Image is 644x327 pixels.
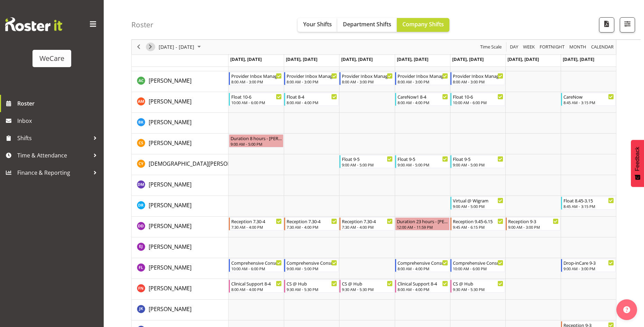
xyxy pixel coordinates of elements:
div: Float 10-6 [231,93,282,100]
div: 8:00 AM - 3:00 PM [398,79,448,84]
div: Felize Lacson"s event - Drop-inCare 9-3 Begin From Sunday, October 5, 2025 at 9:00:00 AM GMT+13:0... [561,259,616,272]
div: Duration 23 hours - [PERSON_NAME] [397,218,448,225]
div: Felize Lacson"s event - Comprehensive Consult 10-6 Begin From Friday, October 3, 2025 at 10:00:00... [450,259,505,272]
div: Firdous Naqvi"s event - CS @ Hub Begin From Tuesday, September 30, 2025 at 9:30:00 AM GMT+13:00 E... [284,280,339,293]
div: Ashley Mendoza"s event - Float 8-4 Begin From Tuesday, September 30, 2025 at 8:00:00 AM GMT+13:00... [284,93,339,106]
div: 8:45 AM - 3:15 PM [563,203,614,209]
div: Christianna Yu"s event - Float 9-5 Begin From Friday, October 3, 2025 at 9:00:00 AM GMT+13:00 End... [450,155,505,168]
span: [DATE], [DATE] [341,56,373,62]
div: Ashley Mendoza"s event - Float 10-6 Begin From Monday, September 29, 2025 at 10:00:00 AM GMT+13:0... [229,93,283,106]
button: Download a PDF of the roster according to the set date range. [599,17,614,33]
div: previous period [133,40,144,54]
td: Deepti Raturi resource [132,196,228,217]
div: Demi Dumitrean"s event - Duration 23 hours - Demi Dumitrean Begin From Thursday, October 2, 2025 ... [395,217,450,230]
span: [DATE], [DATE] [563,56,594,62]
span: [DATE], [DATE] [286,56,317,62]
div: CareNow1 8-4 [398,93,448,100]
button: Timeline Month [568,43,588,52]
div: Clinical Support 8-4 [398,280,448,287]
div: Demi Dumitrean"s event - Reception 7.30-4 Begin From Wednesday, October 1, 2025 at 7:30:00 AM GMT... [339,217,394,230]
span: [PERSON_NAME] [149,305,192,313]
div: Provider Inbox Management [231,72,282,79]
button: Timeline Day [509,43,520,52]
div: WeCare [39,53,64,64]
div: Firdous Naqvi"s event - Clinical Support 8-4 Begin From Thursday, October 2, 2025 at 8:00:00 AM G... [395,280,450,293]
span: Time & Attendance [17,150,90,161]
span: [DATE], [DATE] [397,56,428,62]
td: Brian Ko resource [132,113,228,134]
button: Department Shifts [337,18,397,32]
span: Your Shifts [303,20,332,28]
div: 9:30 AM - 5:30 PM [342,287,392,292]
div: 10:00 AM - 6:00 PM [231,100,282,105]
button: Filter Shifts [620,17,635,33]
div: Float 9-5 [453,155,503,162]
img: Rosterit website logo [5,17,62,31]
a: [DEMOGRAPHIC_DATA][PERSON_NAME] [149,160,251,168]
span: [DATE], [DATE] [452,56,484,62]
a: [PERSON_NAME] [149,243,192,251]
span: Finance & Reporting [17,167,90,178]
span: Time Scale [479,43,502,52]
div: 8:00 AM - 4:00 PM [398,266,448,271]
div: Float 9-5 [398,155,448,162]
span: [DATE] - [DATE] [158,43,195,52]
div: CS @ Hub [342,280,392,287]
td: Felize Lacson resource [132,258,228,279]
div: Andrew Casburn"s event - Provider Inbox Management Begin From Friday, October 3, 2025 at 8:00:00 ... [450,72,505,85]
a: [PERSON_NAME] [149,305,192,313]
div: Drop-inCare 9-3 [563,259,614,266]
div: Provider Inbox Management [398,72,448,79]
div: 9:00 AM - 5:00 PM [231,141,282,147]
div: Ashley Mendoza"s event - Float 10-6 Begin From Friday, October 3, 2025 at 10:00:00 AM GMT+13:00 E... [450,93,505,106]
div: Andrew Casburn"s event - Provider Inbox Management Begin From Wednesday, October 1, 2025 at 8:00:... [339,72,394,85]
div: 9:30 AM - 5:30 PM [453,287,503,292]
div: Andrew Casburn"s event - Provider Inbox Management Begin From Thursday, October 2, 2025 at 8:00:0... [395,72,450,85]
div: 8:00 AM - 4:00 PM [398,100,448,105]
div: 8:00 AM - 3:00 PM [453,79,503,84]
div: 8:00 AM - 3:00 PM [342,79,392,84]
div: Firdous Naqvi"s event - CS @ Hub Begin From Friday, October 3, 2025 at 9:30:00 AM GMT+13:00 Ends ... [450,280,505,293]
a: [PERSON_NAME] [149,118,192,126]
div: Reception 7.30-4 [342,218,392,225]
div: 9:00 AM - 5:00 PM [453,203,503,209]
span: Inbox [17,116,100,126]
div: 8:00 AM - 4:00 PM [287,100,337,105]
div: Provider Inbox Management [342,72,392,79]
div: Ashley Mendoza"s event - CareNow1 8-4 Begin From Thursday, October 2, 2025 at 8:00:00 AM GMT+13:0... [395,93,450,106]
div: Deepti Raturi"s event - Virtual @ Wigram Begin From Friday, October 3, 2025 at 9:00:00 AM GMT+13:... [450,197,505,210]
div: Float 8-4 [287,93,337,100]
td: Christianna Yu resource [132,154,228,175]
div: Felize Lacson"s event - Comprehensive Consult 9-5 Begin From Tuesday, September 30, 2025 at 9:00:... [284,259,339,272]
button: Next [146,43,155,52]
span: Feedback [634,147,641,171]
div: 10:00 AM - 6:00 PM [231,266,282,271]
span: Week [522,43,535,52]
div: Duration 8 hours - [PERSON_NAME] [231,135,282,142]
div: 7:30 AM - 4:00 PM [342,224,392,230]
a: [PERSON_NAME] [149,201,192,209]
div: Demi Dumitrean"s event - Reception 7.30-4 Begin From Tuesday, September 30, 2025 at 7:30:00 AM GM... [284,217,339,230]
span: [PERSON_NAME] [149,77,192,84]
div: Comprehensive Consult 8-4 [398,259,448,266]
button: Fortnight [539,43,566,52]
div: Reception 7.30-4 [287,218,337,225]
td: Firdous Naqvi resource [132,279,228,300]
span: Day [509,43,519,52]
div: Reception 9.45-6.15 [453,218,503,225]
div: Float 10-6 [453,93,503,100]
div: Felize Lacson"s event - Comprehensive Consult 8-4 Begin From Thursday, October 2, 2025 at 8:00:00... [395,259,450,272]
h4: Roster [131,21,153,29]
div: Provider Inbox Management [453,72,503,79]
div: 8:00 AM - 4:00 PM [231,287,282,292]
div: CS @ Hub [453,280,503,287]
div: 9:00 AM - 5:00 PM [287,266,337,271]
div: Float 9-5 [342,155,392,162]
div: Demi Dumitrean"s event - Reception 9.45-6.15 Begin From Friday, October 3, 2025 at 9:45:00 AM GMT... [450,217,505,230]
a: [PERSON_NAME] [149,180,192,189]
